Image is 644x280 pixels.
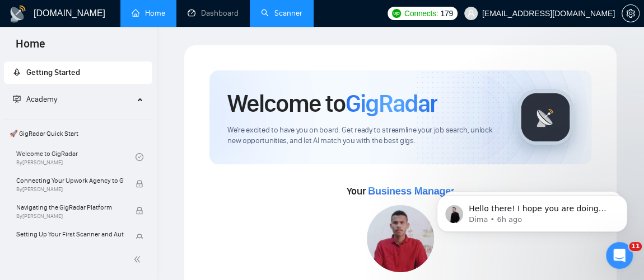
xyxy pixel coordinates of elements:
[16,213,124,220] span: By [PERSON_NAME]
[132,8,165,18] a: homeHome
[227,88,437,118] h1: Welcome to
[517,89,573,145] img: gigradar-logo.png
[26,94,57,104] span: Academy
[629,242,642,251] span: 11
[13,68,21,76] span: rocket
[16,186,124,193] span: By [PERSON_NAME]
[13,94,57,104] span: Academy
[467,10,475,17] span: user
[227,125,500,146] span: We're excited to have you on board. Get ready to streamline your job search, unlock new opportuni...
[346,88,437,118] span: GigRadar
[136,207,143,215] span: lock
[26,68,80,77] span: Getting Started
[347,185,455,197] span: Your
[404,7,438,20] span: Connects:
[16,175,124,186] span: Connecting Your Upwork Agency to GigRadar
[16,145,136,169] a: Welcome to GigRadarBy[PERSON_NAME]
[16,229,124,240] span: Setting Up Your First Scanner and Auto-Bidder
[367,205,434,272] img: 1705393970746-dllhost_XiKCzqunph.png
[606,242,633,269] iframe: Intercom live chat
[261,8,302,18] a: searchScanner
[392,9,401,18] img: upwork-logo.png
[622,4,640,22] button: setting
[136,153,143,161] span: check-circle
[368,186,454,197] span: Business Manager
[136,180,143,188] span: lock
[9,5,27,23] img: logo
[188,8,239,18] a: dashboardDashboard
[5,122,151,145] span: 🚀 GigRadar Quick Start
[13,95,21,103] span: fund-projection-screen
[622,9,639,18] span: setting
[16,202,124,213] span: Navigating the GigRadar Platform
[7,36,54,59] span: Home
[133,254,144,265] span: double-left
[440,7,452,20] span: 179
[4,61,152,84] li: Getting Started
[136,234,143,241] span: lock
[622,9,640,18] a: setting
[420,172,644,250] iframe: Intercom notifications message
